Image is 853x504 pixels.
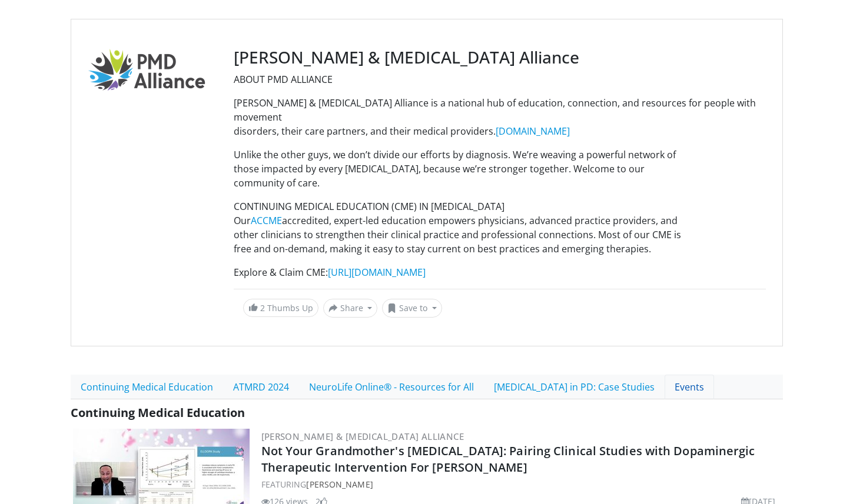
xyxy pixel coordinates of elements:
p: CONTINUING MEDICAL EDUCATION (CME) IN [MEDICAL_DATA] Our accredited, expert-led education empower... [234,199,766,256]
p: Explore & Claim CME: [234,265,766,279]
a: ATMRD 2024 [223,375,299,399]
a: NeuroLife Online® - Resources for All [299,375,484,399]
a: [URL][DOMAIN_NAME] [328,266,426,279]
a: Events [665,375,714,399]
button: Save to [382,299,442,318]
a: ACCME [251,214,282,227]
a: Not Your Grandmother's [MEDICAL_DATA]: Pairing Clinical Studies with Dopaminergic Therapeutic Int... [261,443,755,475]
a: [PERSON_NAME] & [MEDICAL_DATA] Alliance [261,430,464,442]
a: Continuing Medical Education [71,375,223,399]
p: ABOUT PMD ALLIANCE [234,72,766,86]
div: FEATURING [261,478,781,490]
p: Unlike the other guys, we don’t divide our efforts by diagnosis. We’re weaving a powerful network... [234,148,766,190]
a: [MEDICAL_DATA] in PD: Case Studies [484,375,665,399]
a: [DOMAIN_NAME] [496,125,570,138]
p: [PERSON_NAME] & [MEDICAL_DATA] Alliance is a national hub of education, connection, and resources... [234,96,766,138]
h3: [PERSON_NAME] & [MEDICAL_DATA] Alliance [234,48,766,68]
a: [PERSON_NAME] [306,479,373,490]
span: 2 [260,302,265,313]
a: 2 Thumbs Up [243,299,318,317]
button: Share [323,299,378,318]
span: Continuing Medical Education [71,405,245,420]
